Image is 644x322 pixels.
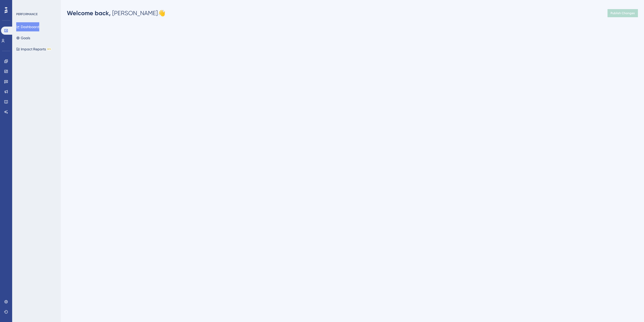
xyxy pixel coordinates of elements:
[16,45,51,54] button: Impact ReportsBETA
[608,9,638,17] button: Publish Changes
[67,9,111,17] span: Welcome back,
[16,12,37,16] div: PERFORMANCE
[47,48,51,50] div: BETA
[16,22,39,31] button: Dashboard
[67,9,165,17] div: [PERSON_NAME] 👋
[611,11,635,15] span: Publish Changes
[16,33,30,43] button: Goals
